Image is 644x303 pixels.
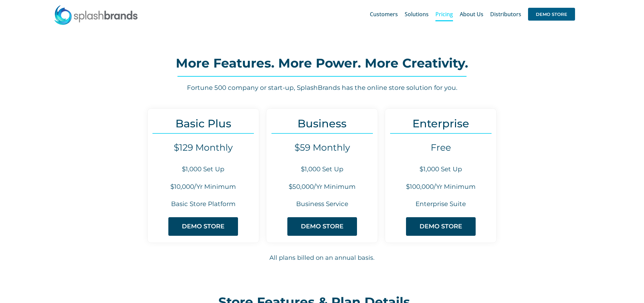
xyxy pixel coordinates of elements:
[86,253,559,262] h6: All plans billed on an annual basis.
[420,223,462,230] span: DEMO STORE
[182,223,224,230] span: DEMO STORE
[148,200,259,209] h6: Basic Store Platform
[385,200,496,209] h6: Enterprise Suite
[54,5,138,25] img: SplashBrands.com Logo
[266,182,378,192] h6: $50,000/Yr Minimum
[385,142,496,153] h4: Free
[406,217,476,236] a: DEMO STORE
[385,165,496,174] h6: $1,000 Set Up
[148,142,259,153] h4: $129 Monthly
[85,83,558,93] h6: Fortune 500 company or start-up, SplashBrands has the online store solution for you.
[370,11,398,17] span: Customers
[148,117,259,130] h3: Basic Plus
[490,3,521,25] a: Distributors
[385,117,496,130] h3: Enterprise
[528,8,575,21] span: DEMO STORE
[85,56,558,70] h2: More Features. More Power. More Creativity.
[405,11,429,17] span: Solutions
[528,3,575,25] a: DEMO STORE
[370,3,575,25] nav: Main Menu
[435,3,453,25] a: Pricing
[266,117,378,130] h3: Business
[266,200,378,209] h6: Business Service
[148,165,259,174] h6: $1,000 Set Up
[168,217,238,236] a: DEMO STORE
[287,217,357,236] a: DEMO STORE
[490,11,521,17] span: Distributors
[148,182,259,192] h6: $10,000/Yr Minimum
[266,165,378,174] h6: $1,000 Set Up
[266,142,378,153] h4: $59 Monthly
[301,223,343,230] span: DEMO STORE
[460,11,483,17] span: About Us
[370,3,398,25] a: Customers
[435,11,453,17] span: Pricing
[385,182,496,192] h6: $100,000/Yr Minimum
